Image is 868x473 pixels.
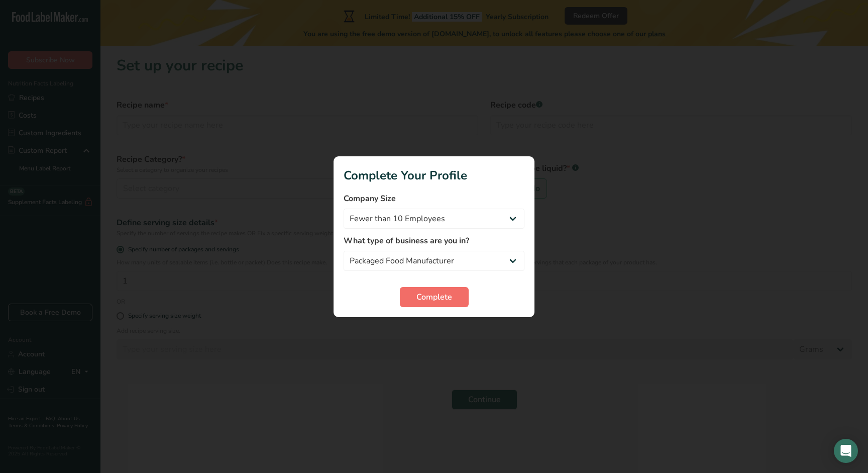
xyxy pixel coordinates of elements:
h1: Complete Your Profile [344,166,524,184]
label: Company Size [344,193,524,205]
label: What type of business are you in? [344,235,524,247]
span: Complete [416,291,452,303]
div: Open Intercom Messenger [834,439,858,463]
button: Complete [400,287,469,307]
